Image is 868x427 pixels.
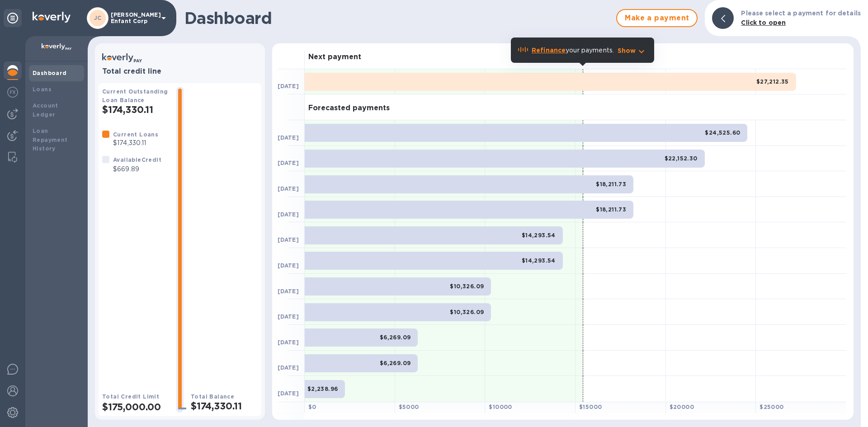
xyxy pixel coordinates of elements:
[111,12,156,24] p: [PERSON_NAME] Enfant Corp
[522,257,556,264] b: $14,293.54
[399,404,419,410] b: $ 5000
[278,288,299,295] b: [DATE]
[278,185,299,192] b: [DATE]
[278,134,299,141] b: [DATE]
[532,47,566,54] b: Refinance
[450,309,484,315] b: $10,326.09
[596,181,626,188] b: $18,211.73
[102,393,159,400] b: Total Credit Limit
[450,283,484,290] b: $10,326.09
[33,86,52,93] b: Loans
[184,9,612,28] h1: Dashboard
[102,104,169,115] h2: $174,330.11
[741,9,861,17] b: Please select a payment for details
[33,127,68,152] b: Loan Repayment History
[191,393,234,400] b: Total Balance
[380,360,411,366] b: $6,269.09
[380,334,411,341] b: $6,269.09
[618,46,647,55] button: Show
[741,19,786,26] b: Click to open
[596,206,626,213] b: $18,211.73
[191,400,258,412] h2: $174,330.11
[532,46,614,55] p: your payments.
[278,211,299,218] b: [DATE]
[33,70,67,76] b: Dashboard
[102,88,168,103] b: Current Outstanding Loan Balance
[618,46,636,55] p: Show
[616,9,698,27] button: Make a payment
[522,232,556,239] b: $14,293.54
[278,160,299,166] b: [DATE]
[278,339,299,346] b: [DATE]
[33,102,58,118] b: Account Ledger
[308,104,390,113] h3: Forecasted payments
[102,67,258,76] h3: Total credit line
[278,390,299,397] b: [DATE]
[489,404,512,410] b: $ 10000
[113,164,161,174] p: $669.89
[113,138,158,148] p: $174,330.11
[278,364,299,371] b: [DATE]
[7,87,18,98] img: Foreign exchange
[278,313,299,320] b: [DATE]
[308,404,316,410] b: $ 0
[94,14,102,21] b: JC
[579,404,602,410] b: $ 15000
[665,155,698,162] b: $22,152.30
[113,156,161,163] b: Available Credit
[278,236,299,243] b: [DATE]
[665,64,868,427] iframe: Chat Widget
[102,401,169,413] h2: $175,000.00
[307,385,338,392] b: $2,238.96
[113,131,158,138] b: Current Loans
[308,53,361,61] h3: Next payment
[624,13,689,23] span: Make a payment
[33,12,71,23] img: Logo
[4,9,22,27] div: Unpin categories
[278,83,299,89] b: [DATE]
[278,262,299,269] b: [DATE]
